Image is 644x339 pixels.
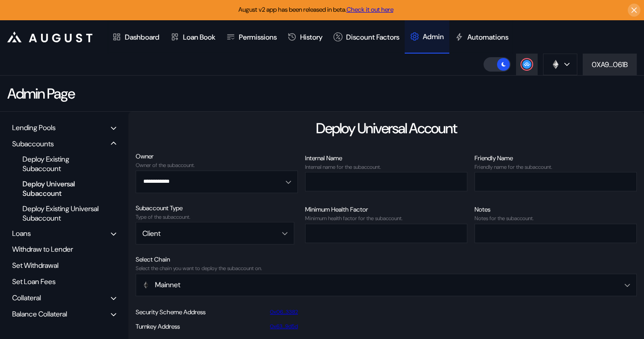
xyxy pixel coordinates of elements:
span: August v2 app has been released in beta. [238,5,393,14]
a: Automations [449,20,514,54]
div: Automations [467,32,508,42]
div: Withdraw to Lender [9,242,119,256]
a: Dashboard [107,20,165,54]
div: Balance Collateral [12,309,67,319]
img: chain logo [551,59,561,69]
img: chain-logo [142,281,150,289]
div: Subaccounts [12,139,54,149]
div: Lending Pools [12,123,55,132]
div: Client [142,229,272,238]
a: 0x06...3382 [270,309,298,315]
div: Loans [12,229,31,238]
div: Admin Page [7,84,74,103]
div: Type of the subaccount. [136,214,298,220]
div: Admin [423,32,444,41]
button: chain logo [543,54,577,75]
div: Security Scheme Address [136,308,206,316]
div: Deploy Existing Universal Subaccount [18,203,104,224]
div: Minimum health factor for the subaccount. [305,215,467,221]
div: Mainnet [142,280,576,289]
div: 0XA9...061B [592,60,628,69]
a: Check it out here [347,5,393,14]
div: Deploy Existing Subaccount [18,153,104,175]
div: Turnkey Address [136,322,180,330]
div: Collateral [12,293,41,303]
div: Select the chain you want to deploy the subaccount on. [136,265,637,271]
div: Owner [136,152,298,160]
div: Internal Name [305,154,467,162]
div: Deploy Universal Account [316,119,457,138]
button: Open menu [136,171,298,193]
a: Loan Book [165,20,221,54]
div: Deploy Universal Subaccount [18,178,104,199]
div: Owner of the subaccount. [136,162,298,168]
div: Notes for the subaccount. [475,215,637,221]
a: 0x63...9d5d [270,323,298,330]
div: Select Chain [136,255,637,263]
div: Friendly name for the subaccount. [475,164,637,170]
div: Minimum Health Factor [305,205,467,213]
div: History [300,32,323,42]
a: Admin [405,20,449,54]
a: History [282,20,328,54]
div: Subaccount Type [136,204,298,212]
a: Permissions [221,20,282,54]
button: 0XA9...061B [583,54,637,75]
div: Friendly Name [475,154,637,162]
button: Open menu [136,274,637,296]
div: Set Loan Fees [9,275,119,289]
button: Open menu [136,222,294,244]
div: Permissions [239,32,277,42]
div: Notes [475,205,637,213]
a: Discount Factors [328,20,405,54]
div: Internal name for the subaccount. [305,164,467,170]
div: Dashboard [125,32,160,42]
div: Set Withdrawal [9,258,119,272]
div: Loan Book [183,32,215,42]
div: Discount Factors [346,32,399,42]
